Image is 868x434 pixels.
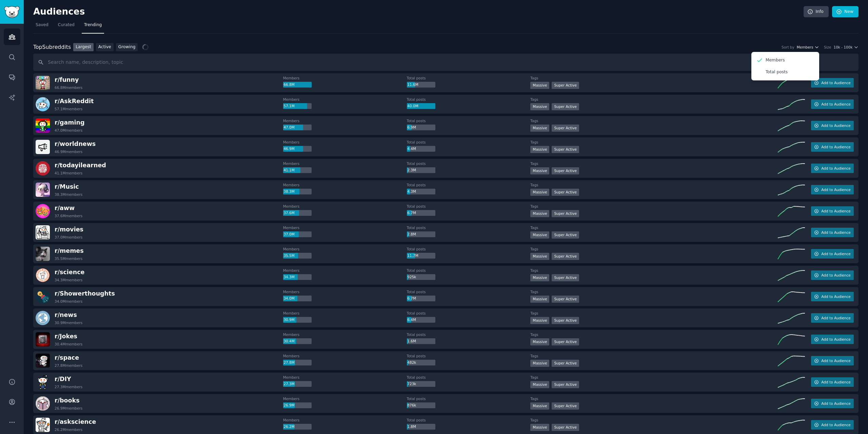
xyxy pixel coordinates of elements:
div: 38.3M members [55,192,82,197]
span: Saved [36,22,48,28]
div: 2.8M [407,231,435,238]
dt: Tags [530,418,778,422]
dt: Tags [530,396,778,401]
div: Super Active [552,424,579,431]
img: Jokes [36,332,50,346]
div: Super Active [552,125,579,132]
div: 37.6M [283,210,312,216]
span: r/ gaming [55,119,85,126]
a: Largest [73,43,94,52]
div: 4.3M [407,189,435,195]
span: Add to Audience [821,401,850,406]
div: 876k [407,402,435,409]
div: Super Active [552,338,579,345]
span: r/ science [55,269,84,276]
button: Add to Audience [811,292,854,301]
dt: Total posts [407,247,531,251]
a: Saved [33,20,51,34]
button: Add to Audience [811,142,854,152]
span: Add to Audience [821,380,850,384]
dt: Total posts [407,289,531,294]
span: r/ todayilearned [55,162,106,169]
div: Massive [530,231,549,239]
dt: Tags [530,289,778,294]
dt: Total posts [407,204,531,209]
dt: Members [283,418,407,422]
span: r/ askscience [55,418,96,425]
div: 37.0M [283,231,312,238]
div: Massive [530,103,549,110]
dt: Total posts [407,161,531,166]
span: Add to Audience [821,273,850,278]
dt: Total posts [407,396,531,401]
span: r/ memes [55,247,84,254]
span: r/ AskReddit [55,98,94,105]
div: Sort by [782,45,794,50]
dt: Total posts [407,332,531,337]
div: 6.9M [407,125,435,131]
button: Add to Audience [811,420,854,430]
div: Super Active [552,146,579,153]
img: gaming [36,118,50,133]
div: 35.5M members [55,256,82,261]
dt: Tags [530,268,778,273]
button: Add to Audience [811,335,854,344]
dt: Tags [530,76,778,80]
div: 34.3M [283,274,312,280]
button: 10k - 100k [833,45,859,50]
span: Add to Audience [821,166,850,171]
dt: Tags [530,375,778,380]
div: 6.4M [407,317,435,323]
button: Add to Audience [811,78,854,88]
div: 482k [407,360,435,366]
dt: Total posts [407,76,531,80]
button: Add to Audience [811,185,854,194]
div: Massive [530,210,549,217]
dt: Members [283,375,407,380]
dt: Tags [530,354,778,358]
span: r/ Showerthoughts [55,290,115,297]
div: 34.0M members [55,299,82,304]
dt: Tags [530,140,778,145]
div: 41.1M members [55,171,82,175]
img: aww [36,204,50,218]
img: news [36,311,50,325]
button: Add to Audience [811,249,854,259]
div: 1.8M [407,424,435,430]
div: 46.9M [283,146,312,152]
div: 27.3M members [55,384,82,389]
dt: Members [283,97,407,102]
div: Super Active [552,210,579,217]
dt: Members [283,161,407,166]
img: GummySearch logo [4,6,20,18]
button: Add to Audience [811,270,854,280]
div: 11.6M [407,82,435,88]
div: 26.9M [283,402,312,409]
dt: Members [283,396,407,401]
dt: Tags [530,332,778,337]
div: 38.3M [283,189,312,195]
img: askscience [36,418,50,432]
a: Trending [82,20,104,34]
dt: Total posts [407,268,531,273]
div: Massive [530,381,549,388]
h2: Audiences [33,6,804,17]
dt: Total posts [407,183,531,187]
div: 57.1M [283,103,312,109]
img: todayilearned [36,161,50,175]
button: Add to Audience [811,356,854,365]
dt: Members [283,183,407,187]
button: Add to Audience [811,313,854,323]
dt: Members [283,247,407,251]
span: Add to Audience [821,145,850,149]
dt: Members [283,289,407,294]
dt: Tags [530,204,778,209]
div: Super Active [552,253,579,260]
dt: Tags [530,247,778,251]
button: Add to Audience [811,399,854,408]
img: Showerthoughts [36,289,50,304]
div: 66.8M members [55,85,82,90]
div: Super Active [552,167,579,174]
div: Super Active [552,274,579,281]
div: Super Active [552,103,579,110]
